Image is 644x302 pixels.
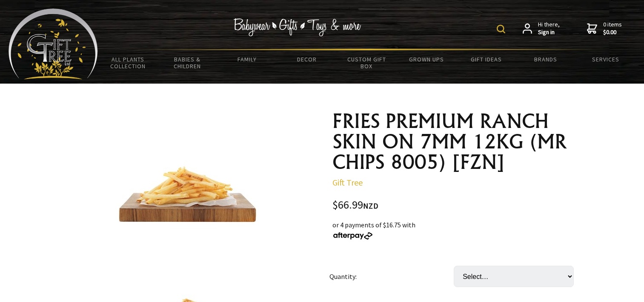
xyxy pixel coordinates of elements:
span: 0 items [603,20,622,36]
a: Services [576,50,635,68]
a: Hi there,Sign in [523,21,560,36]
img: Babyware - Gifts - Toys and more... [9,9,98,79]
a: All Plants Collection [98,50,157,75]
img: Babywear - Gifts - Toys & more [234,18,361,36]
a: Family [218,50,277,68]
a: Custom Gift Box [337,50,396,75]
strong: $0.00 [603,29,622,36]
img: FRIES PREMIUM RANCH SKIN ON 7MM 12KG (MR CHIPS 8005) [FZN] [102,119,273,269]
strong: Sign in [538,29,560,36]
a: Decor [277,50,337,68]
span: Hi there, [538,21,560,36]
a: Brands [516,50,575,68]
a: Gift Tree [332,177,363,188]
img: Afterpay [332,232,373,240]
a: Gift Ideas [456,50,516,68]
a: Babies & Children [157,50,217,75]
div: or 4 payments of $16.75 with [332,220,581,240]
a: 0 items$0.00 [587,21,622,36]
span: NZD [363,201,378,211]
h1: FRIES PREMIUM RANCH SKIN ON 7MM 12KG (MR CHIPS 8005) [FZN] [332,111,581,172]
td: Quantity: [329,254,454,299]
img: product search [497,25,505,33]
a: Grown Ups [397,50,456,68]
div: $66.99 [332,200,581,211]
